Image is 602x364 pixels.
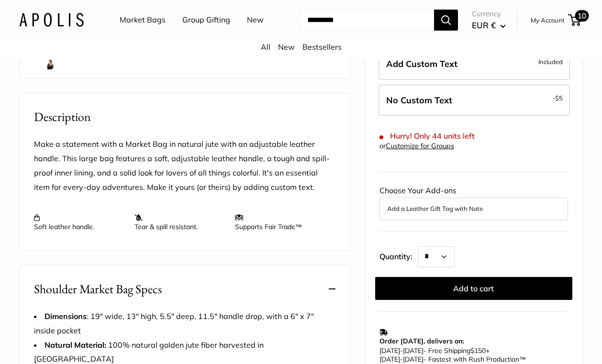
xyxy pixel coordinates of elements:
button: Search [434,10,458,31]
span: No Custom Text [386,95,452,106]
p: Make a statement with a Market Bag in natural jute with an adjustable leather handle. This large ... [34,137,335,195]
span: Shoulder Market Bag Specs [34,280,162,298]
a: 10 [569,14,581,26]
a: Bestsellers [302,42,342,52]
span: EUR € [472,20,496,30]
a: New [247,13,264,27]
span: [DATE] [379,346,400,355]
a: New [278,42,295,52]
a: Group Gifting [182,13,230,27]
p: - Free Shipping + [379,346,563,364]
span: Hurry! Only 44 units left [379,132,475,141]
div: or [379,140,454,153]
span: 10 [575,10,589,22]
strong: Dimensions [45,311,87,321]
button: Shoulder Market Bag Specs [20,265,350,313]
span: Add Custom Text [386,58,457,69]
input: Search... [300,10,434,31]
div: Choose Your Add-ons [379,184,568,220]
a: Market Bags [120,13,166,27]
span: $5 [555,94,563,102]
span: [DATE] [403,355,424,364]
span: Currency [472,7,506,21]
iframe: Sign Up via Text for Offers [8,328,102,356]
p: Tear & spill resistant. [134,214,225,231]
label: Quantity: [379,243,418,267]
span: - [552,92,563,104]
a: Customize for Groups [386,142,454,150]
span: - Fastest with Rush Production™ [379,355,526,364]
span: Included [538,56,563,67]
strong: Order [DATE], delivers on: [379,337,464,345]
span: - [400,346,403,355]
img: Apolis [19,13,84,27]
a: My Account [531,14,565,26]
button: EUR € [472,18,506,33]
span: [DATE] [403,346,424,355]
p: Soft leather handle. [34,214,125,231]
label: Leave Blank [379,85,570,116]
span: - [400,355,403,364]
label: Add Custom Text [379,48,570,80]
span: $150 [470,346,486,355]
span: 100% natural golden jute fiber harvested in [GEOGRAPHIC_DATA] [34,340,264,364]
button: Add to cart [375,277,572,300]
button: Add a Leather Gift Tag with Note [387,203,560,214]
span: [DATE] [379,355,400,364]
a: All [261,42,270,52]
h2: Description [34,108,335,126]
p: Supports Fair Trade™ [235,214,326,231]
